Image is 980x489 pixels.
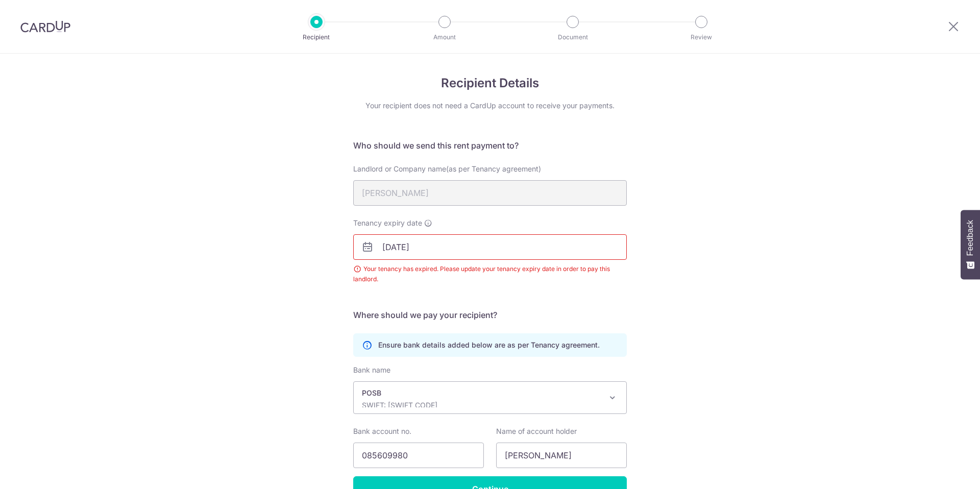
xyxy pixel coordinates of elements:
span: Tenancy expiry date [353,218,422,228]
label: Bank account no. [353,426,411,436]
label: Bank name [353,365,390,375]
p: Review [664,32,739,42]
img: CardUp [20,20,70,33]
p: POSB [362,388,602,398]
button: Feedback - Show survey [961,210,980,279]
input: DD/MM/YYYY [353,234,627,260]
label: Name of account holder [496,426,577,436]
span: POSB [354,382,626,413]
h5: Where should we pay your recipient? [353,309,627,321]
p: Amount [407,32,482,42]
p: Ensure bank details added below are as per Tenancy agreement. [378,340,600,350]
p: Document [535,32,610,42]
p: Recipient [279,32,354,42]
div: Your tenancy has expired. Please update your tenancy expiry date in order to pay this landlord. [353,264,627,284]
div: Your recipient does not need a CardUp account to receive your payments. [353,101,627,111]
span: Feedback [966,220,975,256]
h5: Who should we send this rent payment to? [353,139,627,152]
p: SWIFT: [SWIFT_CODE] [362,400,602,410]
h4: Recipient Details [353,74,627,92]
span: POSB [353,381,627,414]
span: Landlord or Company name(as per Tenancy agreement) [353,164,541,173]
